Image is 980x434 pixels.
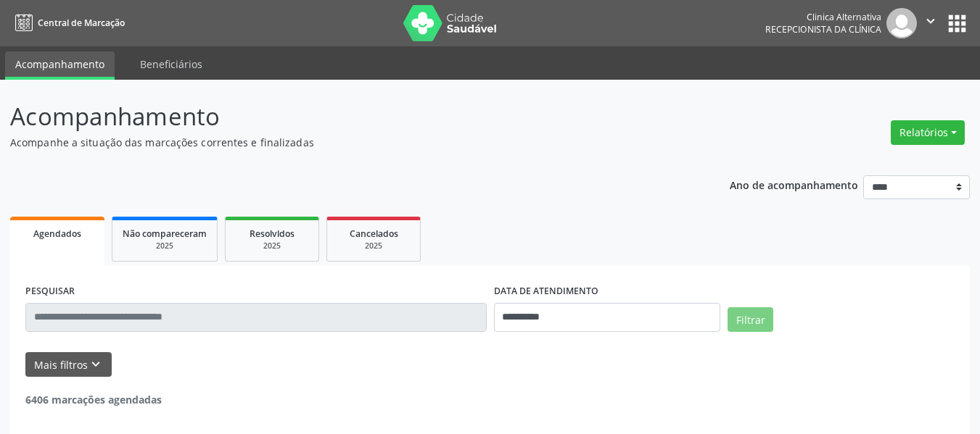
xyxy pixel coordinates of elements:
button:  [917,8,944,38]
div: 2025 [337,241,410,251]
span: Central de Marcação [38,17,125,29]
div: 2025 [123,241,207,251]
button: apps [944,11,970,36]
p: Ano de acompanhamento [730,175,858,193]
span: Recepcionista da clínica [765,23,881,36]
strong: 6406 marcações agendadas [25,393,162,406]
span: Não compareceram [123,228,207,240]
div: Clinica Alternativa [765,11,881,23]
i:  [923,13,939,29]
span: Agendados [33,228,81,240]
label: DATA DE ATENDIMENTO [494,280,598,303]
span: Resolvidos [250,228,295,240]
p: Acompanhe a situação das marcações correntes e finalizadas [10,135,682,150]
span: Cancelados [350,228,398,240]
a: Central de Marcação [10,11,125,35]
a: Acompanhamento [5,51,115,80]
p: Acompanhamento [10,99,682,135]
img: img [886,8,917,38]
label: PESQUISAR [25,280,75,303]
i: keyboard_arrow_down [88,356,104,372]
button: Relatórios [891,120,965,145]
div: 2025 [236,241,308,251]
button: Mais filtroskeyboard_arrow_down [25,352,112,377]
a: Beneficiários [130,51,213,77]
button: Filtrar [728,307,773,332]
